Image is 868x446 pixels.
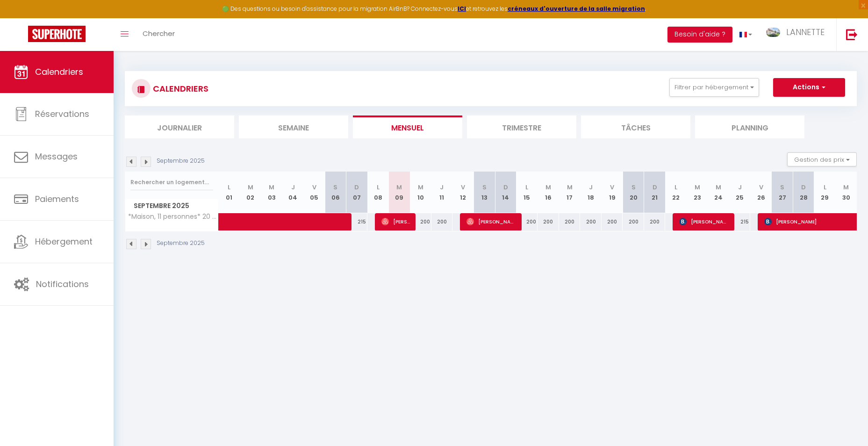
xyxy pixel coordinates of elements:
th: 25 [729,172,751,213]
abbr: M [545,183,551,192]
span: Notifications [36,278,89,290]
th: 27 [772,172,793,213]
th: 19 [602,172,623,213]
img: Super Booking [28,26,86,42]
abbr: L [377,183,380,192]
abbr: V [312,183,316,192]
abbr: V [610,183,614,192]
th: 17 [559,172,581,213]
span: Calendriers [35,66,83,78]
li: Semaine [239,115,348,138]
abbr: D [801,183,806,192]
th: 28 [793,172,814,213]
abbr: S [482,183,487,192]
abbr: J [291,183,295,192]
a: créneaux d'ouverture de la salle migration [508,5,645,13]
button: Gestion des prix [787,152,857,166]
th: 29 [814,172,836,213]
abbr: S [631,183,636,192]
li: Trimestre [467,115,576,138]
span: Réservations [35,108,89,120]
abbr: M [396,183,402,192]
button: Besoin d'aide ? [667,27,732,43]
img: logout [846,29,858,40]
button: Ouvrir le widget de chat LiveChat [7,4,36,32]
abbr: V [759,183,763,192]
a: Chercher [136,18,182,51]
span: Messages [35,151,78,162]
li: Planning [695,115,804,138]
span: Chercher [143,29,175,38]
abbr: L [674,183,677,192]
th: 22 [665,172,687,213]
abbr: L [228,183,230,192]
th: 16 [538,172,559,213]
th: 20 [623,172,644,213]
span: LANNETTE [786,26,825,38]
th: 15 [516,172,538,213]
span: *Maison, 11 personnes* 20 min de [GEOGRAPHIC_DATA]-[GEOGRAPHIC_DATA] [127,213,220,220]
th: 07 [346,172,368,213]
h3: CALENDRIERS [151,78,208,99]
span: Paiements [35,193,79,205]
abbr: S [780,183,784,192]
div: 200 [538,213,559,230]
p: Septembre 2025 [157,239,205,248]
div: 200 [644,213,666,230]
span: [PERSON_NAME] [466,213,516,230]
li: Journalier [125,115,234,138]
abbr: L [824,183,826,192]
abbr: M [695,183,700,192]
abbr: M [716,183,721,192]
abbr: J [589,183,593,192]
abbr: M [269,183,274,192]
a: ICI [458,5,466,13]
div: 200 [516,213,538,230]
div: 200 [559,213,581,230]
button: Filtrer par hébergement [669,78,759,97]
th: 18 [580,172,602,213]
th: 21 [644,172,666,213]
th: 09 [389,172,410,213]
div: 200 [580,213,602,230]
th: 10 [410,172,431,213]
abbr: J [440,183,444,192]
th: 26 [750,172,772,213]
div: 215 [729,213,751,230]
div: 200 [623,213,644,230]
abbr: L [525,183,528,192]
abbr: D [653,183,657,192]
th: 08 [367,172,389,213]
th: 03 [261,172,283,213]
th: 24 [708,172,729,213]
div: 200 [410,213,431,230]
input: Rechercher un logement... [130,174,213,191]
abbr: V [461,183,465,192]
th: 05 [304,172,325,213]
th: 11 [431,172,453,213]
abbr: S [333,183,337,192]
abbr: J [738,183,742,192]
th: 23 [687,172,708,213]
li: Mensuel [353,115,462,138]
th: 02 [240,172,261,213]
abbr: M [843,183,849,192]
th: 30 [835,172,857,213]
th: 12 [452,172,474,213]
abbr: D [503,183,508,192]
th: 04 [282,172,304,213]
div: 200 [602,213,623,230]
abbr: D [354,183,359,192]
th: 13 [474,172,495,213]
button: Actions [773,78,845,97]
span: Hébergement [35,236,93,247]
span: Septembre 2025 [125,199,218,213]
span: [PERSON_NAME] [381,213,410,230]
a: ... LANNETTE [759,18,836,51]
div: 200 [431,213,453,230]
abbr: M [418,183,423,192]
abbr: M [567,183,573,192]
th: 01 [219,172,240,213]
